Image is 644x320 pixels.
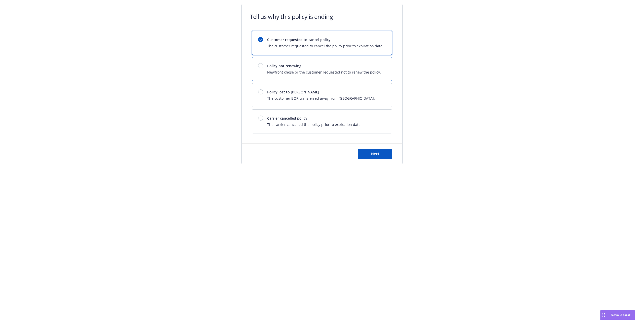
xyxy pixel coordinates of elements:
[611,313,631,317] span: Nova Assist
[267,116,361,121] span: Carrier cancelled policy
[371,151,379,156] span: Next
[600,310,635,320] button: Nova Assist
[600,310,607,320] div: Drag to move
[267,96,375,101] span: The customer BOR transferred away from [GEOGRAPHIC_DATA].
[250,12,333,21] h1: Tell us why this policy is ending
[267,69,381,75] span: Newfront chose or the customer requested not to renew the policy.
[267,63,381,68] span: Policy not renewing
[358,149,392,159] button: Next
[267,89,375,95] span: Policy lost to [PERSON_NAME]
[267,43,383,49] span: The customer requested to cancel the policy prior to expiration date.
[267,37,383,42] span: Customer requested to cancel policy
[267,122,361,127] span: The carrier cancelled the policy prior to expiration date.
